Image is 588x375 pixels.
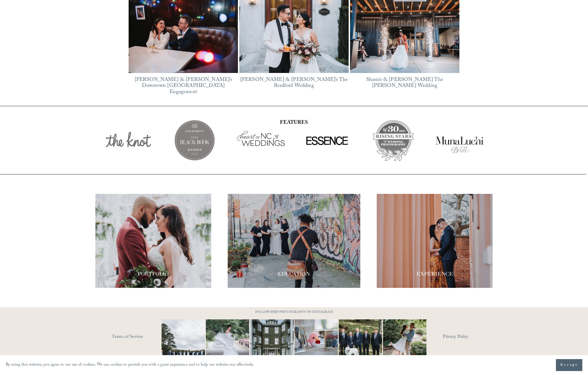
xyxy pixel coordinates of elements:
p: By using this website, you agree to our use of cookies. We use cookies to provide you with a grea... [6,361,254,369]
a: Privacy Policy [443,333,493,342]
a: [PERSON_NAME] & [PERSON_NAME]’s Downtown [GEOGRAPHIC_DATA] Engagement [135,76,232,97]
img: Wideshots aren't just &quot;nice to have,&quot; they're a wedding day essential! 🙌 #Wideshotwedne... [244,319,300,363]
a: Terms of Service [112,333,178,342]
span: Accept [560,362,578,368]
a: Shamir & [PERSON_NAME] The [PERSON_NAME] Wedding [366,76,443,91]
span: PORTFOLIO [138,271,169,277]
img: It&rsquo;s that time of year where weddings and engagements pick up and I get the joy of capturin... [383,312,426,370]
span: EDUCATION [278,271,310,277]
a: [PERSON_NAME] & [PERSON_NAME]’s The Bradford Wedding [240,76,348,91]
button: Accept [556,359,582,371]
span: EXPERIENCE [417,271,453,277]
img: Definitely, not your typical #WideShotWednesday moment. It&rsquo;s all about the suits, the smile... [151,319,216,363]
img: This has got to be one of the cutest detail shots I've ever taken for a wedding! 📷 @thewoobles #I... [284,319,349,363]
p: FOLLOW @JBIVPHOTOGRAPHY ON INSTAGRAM [244,309,344,316]
strong: FEATURES [280,119,308,127]
img: Not every photo needs to be perfectly still, sometimes the best ones are the ones that feel like ... [195,319,260,363]
img: Happy #InternationalDogDay to all the pups who have made wedding days, engagement sessions, and p... [328,319,393,363]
